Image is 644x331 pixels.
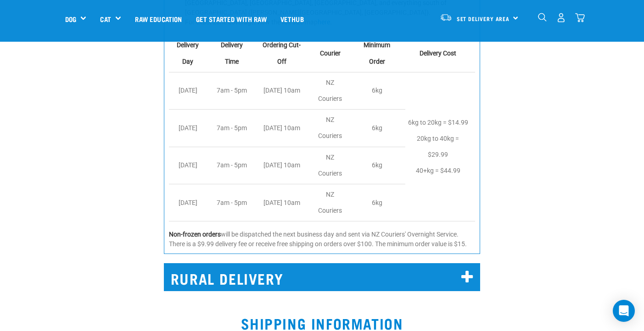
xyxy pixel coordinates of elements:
[575,13,585,22] img: home-icon@2x.png
[420,50,456,57] strong: Delivery Cost
[312,110,353,147] td: NZ Couriers
[408,115,468,179] p: 6kg to 20kg = $14.99 20kg to 40kg = $29.99 40+kg = $44.99
[257,147,311,184] td: [DATE] 10am
[312,147,353,184] td: NZ Couriers
[556,13,566,22] img: user.png
[440,13,452,22] img: van-moving.png
[257,72,311,109] td: [DATE] 10am
[353,110,405,147] td: 6kg
[177,41,199,65] strong: Delivery Day
[312,72,353,109] td: NZ Couriers
[212,147,257,184] td: 7am - 5pm
[212,110,257,147] td: 7am - 5pm
[257,110,311,147] td: [DATE] 10am
[212,184,257,221] td: 7am - 5pm
[169,72,212,109] td: [DATE]
[169,147,212,184] td: [DATE]
[274,0,311,37] a: Vethub
[312,184,353,221] td: NZ Couriers
[164,263,481,291] h2: RURAL DELIVERY
[128,0,189,37] a: Raw Education
[212,72,257,109] td: 7am - 5pm
[613,300,635,322] div: Open Intercom Messenger
[353,72,405,109] td: 6kg
[257,184,311,221] td: [DATE] 10am
[538,13,547,22] img: home-icon-1@2x.png
[263,41,301,65] strong: Ordering Cut-Off
[353,184,405,221] td: 6kg
[169,230,476,249] p: will be dispatched the next business day and sent via NZ Couriers' Overnight Service. There is a ...
[65,14,76,24] a: Dog
[364,41,390,65] strong: Minimum Order
[100,14,111,24] a: Cat
[169,231,221,238] strong: Non-frozen orders
[353,147,405,184] td: 6kg
[457,17,510,20] span: Set Delivery Area
[169,110,212,147] td: [DATE]
[189,0,274,37] a: Get started with Raw
[169,184,212,221] td: [DATE]
[320,50,341,57] strong: Courier
[221,41,243,65] strong: Delivery Time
